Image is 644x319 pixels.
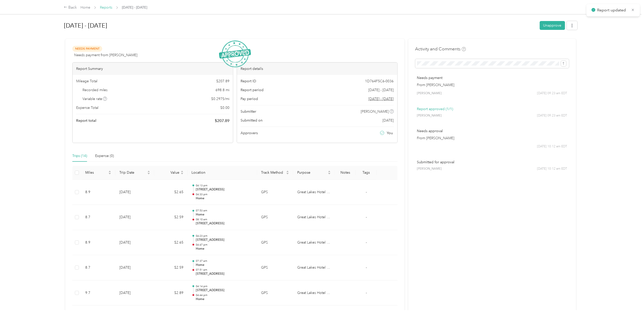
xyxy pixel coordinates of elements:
[81,281,115,306] td: 9.7
[154,281,188,306] td: $2.89
[417,82,567,88] p: From [PERSON_NAME]
[81,255,115,281] td: 8.7
[257,255,293,281] td: GPS
[369,87,394,93] span: [DATE] - [DATE]
[81,230,115,255] td: 8.9
[366,215,367,219] span: -
[196,293,253,297] p: 04:44 pm
[196,221,253,226] p: [STREET_ADDRESS]
[241,118,263,123] span: Submitted on
[241,109,256,114] span: Submitter
[196,288,253,293] p: [STREET_ADDRESS]
[154,230,188,255] td: $2.65
[108,170,111,173] span: caret-up
[82,87,108,93] span: Recorded miles
[417,106,567,112] p: Report approved (1/1)
[537,167,567,171] span: [DATE] 10:12 am EDT
[81,205,115,230] td: 8.7
[196,184,253,187] p: 04:13 pm
[328,172,331,175] span: caret-down
[417,128,567,134] p: Needs approval
[537,113,567,118] span: [DATE] 09:23 am EDT
[241,96,258,102] span: Pay period
[241,78,256,84] span: Report ID
[196,263,253,267] p: Home
[293,166,335,180] th: Purpose
[147,172,150,175] span: caret-down
[72,46,102,52] span: Needs Payment
[115,180,154,205] td: [DATE]
[616,291,644,319] iframe: Everlance-gr Chat Button Frame
[64,5,77,11] div: Back
[115,281,154,306] td: [DATE]
[196,212,253,217] p: Home
[196,272,253,276] p: [STREET_ADDRESS]
[366,265,367,270] span: -
[81,166,115,180] th: Miles
[417,113,442,118] span: [PERSON_NAME]
[119,170,146,175] span: Trip Date
[261,170,285,175] span: Track Method
[237,63,397,75] div: Report details
[540,21,565,30] button: Unapprove
[293,180,335,205] td: Great Lakes Hotel Supply Co.
[257,230,293,255] td: GPS
[216,87,229,93] span: 698.8 mi
[76,78,97,84] span: Mileage Total
[383,118,394,123] span: [DATE]
[369,96,394,102] span: Go to pay period
[85,170,107,175] span: Miles
[100,5,112,10] a: Reports
[196,297,253,302] p: Home
[286,170,289,173] span: caret-up
[257,281,293,306] td: GPS
[76,118,96,123] span: Report total
[215,118,229,124] span: $ 207.89
[241,87,264,93] span: Report period
[293,230,335,255] td: Great Lakes Hotel Supply Co.
[257,180,293,205] td: GPS
[216,78,229,84] span: $ 207.89
[335,166,356,180] th: Notes
[196,196,253,201] p: Home
[537,144,567,149] span: [DATE] 10:12 am EDT
[365,78,394,84] span: 1D764F5C6-0036
[366,291,367,295] span: -
[196,285,253,288] p: 04:14 pm
[188,166,257,180] th: Location
[158,170,180,175] span: Value
[257,205,293,230] td: GPS
[417,75,567,81] p: Needs payment
[154,180,188,205] td: $2.65
[196,209,253,212] p: 07:53 am
[115,230,154,255] td: [DATE]
[196,218,253,221] p: 08:10 am
[122,5,147,10] span: [DATE] - [DATE]
[356,166,377,180] th: Tags
[415,46,466,52] h4: Activity and Comments
[196,259,253,263] p: 07:37 am
[328,170,331,173] span: caret-up
[196,243,253,247] p: 04:47 pm
[181,170,184,173] span: caret-up
[115,205,154,230] td: [DATE]
[417,167,442,171] span: [PERSON_NAME]
[257,166,293,180] th: Track Method
[76,105,98,110] span: Expense Total
[417,135,567,141] p: From [PERSON_NAME]
[417,91,442,96] span: [PERSON_NAME]
[196,247,253,251] p: Home
[241,130,258,136] span: Approvers
[293,255,335,281] td: Great Lakes Hotel Supply Co.
[64,19,536,32] h1: Aug 1 - 31, 2025
[154,205,188,230] td: $2.59
[82,96,107,102] span: Variable rate
[147,170,150,173] span: caret-up
[537,91,567,96] span: [DATE] 09:23 am EDT
[196,238,253,242] p: [STREET_ADDRESS]
[366,190,367,194] span: -
[361,109,389,114] span: [PERSON_NAME]
[196,234,253,238] p: 04:23 pm
[297,170,327,175] span: Purpose
[73,63,233,75] div: Report Summary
